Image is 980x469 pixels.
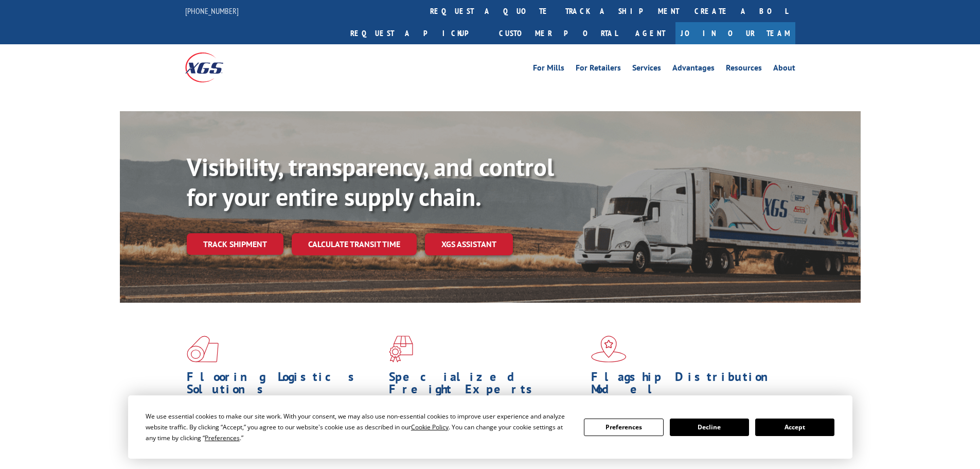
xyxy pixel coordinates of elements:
[576,64,621,75] a: For Retailers
[292,233,417,255] a: Calculate transit time
[389,371,583,401] h1: Specialized Freight Experts
[187,151,554,213] b: Visibility, transparency, and control for your entire supply chain.
[591,371,786,401] h1: Flagship Distribution Model
[187,336,219,362] img: xgs-icon-total-supply-chain-intelligence-red
[591,336,627,362] img: xgs-icon-flagship-distribution-model-red
[670,419,749,436] button: Decline
[625,22,675,44] a: Agent
[205,433,240,442] span: Preferences
[425,233,513,255] a: XGS ASSISTANT
[187,371,381,401] h1: Flooring Logistics Solutions
[491,22,625,44] a: Customer Portal
[128,395,852,459] div: Cookie Consent Prompt
[533,64,564,75] a: For Mills
[185,6,239,16] a: [PHONE_NUMBER]
[632,64,661,75] a: Services
[411,423,449,431] span: Cookie Policy
[773,64,795,75] a: About
[755,419,834,436] button: Accept
[584,419,663,436] button: Preferences
[187,233,283,255] a: Track shipment
[675,22,795,44] a: Join Our Team
[389,336,413,362] img: xgs-icon-focused-on-flooring-red
[343,22,491,44] a: Request a pickup
[726,64,762,75] a: Resources
[672,64,715,75] a: Advantages
[146,411,572,443] div: We use essential cookies to make our site work. With your consent, we may also use non-essential ...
